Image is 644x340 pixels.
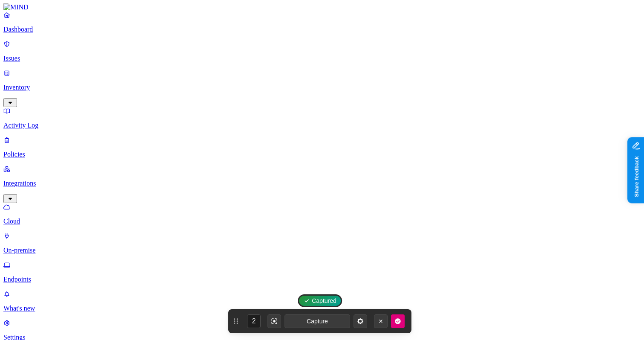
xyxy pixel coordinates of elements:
[3,305,641,312] p: What's new
[3,218,641,225] p: Cloud
[3,232,641,254] a: On-premise
[3,165,641,202] a: Integrations
[3,122,641,129] p: Activity Log
[3,11,641,33] a: Dashboard
[3,69,641,106] a: Inventory
[3,55,641,62] p: Issues
[3,180,641,187] p: Integrations
[3,3,641,11] a: MIND
[3,247,641,254] p: On-premise
[3,151,641,158] p: Policies
[3,136,641,158] a: Policies
[3,276,641,283] p: Endpoints
[3,107,641,129] a: Activity Log
[3,3,29,11] img: MIND
[3,261,641,283] a: Endpoints
[3,290,641,312] a: What's new
[3,26,641,33] p: Dashboard
[3,40,641,62] a: Issues
[3,84,641,91] p: Inventory
[3,203,641,225] a: Cloud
